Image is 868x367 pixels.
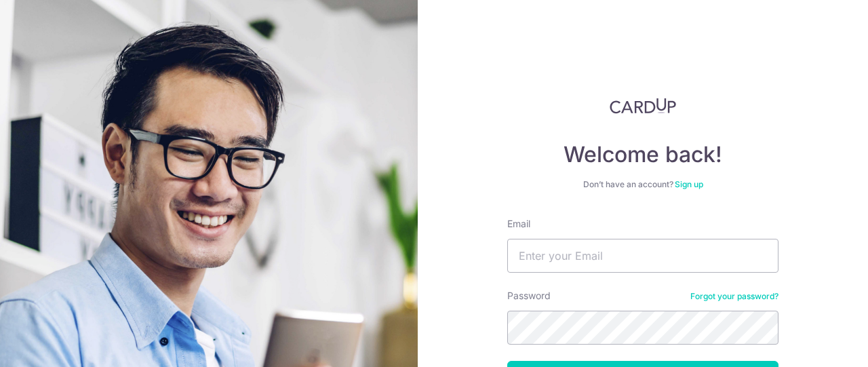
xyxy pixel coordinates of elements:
[507,217,530,231] label: Email
[507,289,551,303] label: Password
[507,141,778,168] h4: Welcome back!
[507,179,778,190] div: Don’t have an account?
[675,179,703,189] a: Sign up
[690,291,778,302] a: Forgot your password?
[507,239,778,273] input: Enter your Email
[610,98,676,114] img: CardUp Logo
